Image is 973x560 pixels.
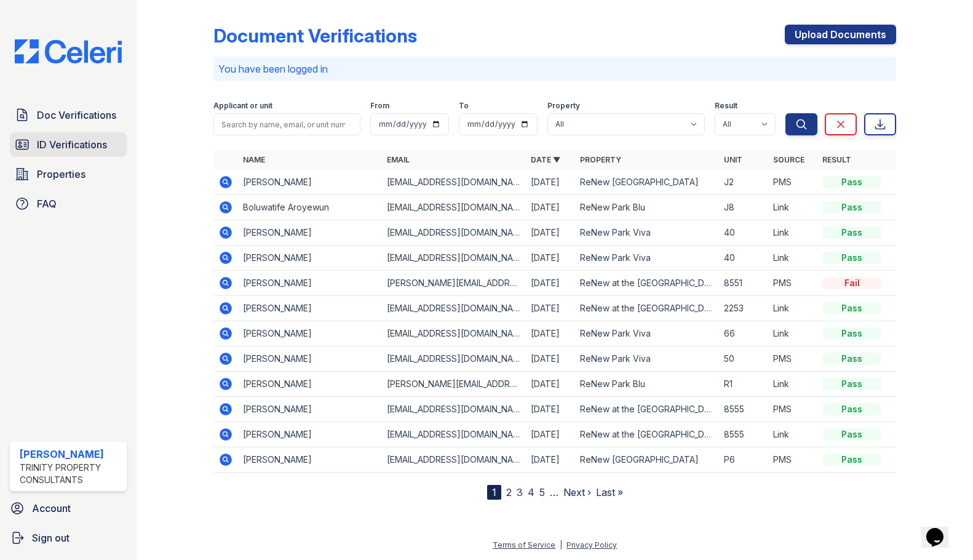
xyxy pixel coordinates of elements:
td: P6 [719,447,768,473]
a: 2 [506,486,512,498]
label: From [370,101,389,111]
td: [EMAIL_ADDRESS][DOMAIN_NAME] [382,397,526,422]
div: Pass [822,327,881,340]
td: Link [768,246,817,271]
td: [PERSON_NAME][EMAIL_ADDRESS][DOMAIN_NAME] [382,271,526,296]
td: [PERSON_NAME] [238,372,382,397]
a: 5 [539,486,545,498]
td: [EMAIL_ADDRESS][DOMAIN_NAME] [382,246,526,271]
span: Properties [37,167,85,182]
div: | [560,540,562,550]
td: [PERSON_NAME] [238,397,382,422]
td: ReNew at the [GEOGRAPHIC_DATA] [575,296,719,321]
td: 50 [719,346,768,372]
td: ReNew Park Viva [575,220,719,246]
td: [EMAIL_ADDRESS][DOMAIN_NAME] [382,195,526,220]
td: J2 [719,170,768,195]
a: Privacy Policy [566,540,617,550]
td: 8555 [719,422,768,447]
span: FAQ [37,196,57,211]
a: Unit [724,155,742,164]
td: ReNew at the [GEOGRAPHIC_DATA] [575,271,719,296]
td: ReNew Park Viva [575,346,719,372]
a: Email [387,155,410,164]
label: Property [547,101,580,111]
td: [DATE] [526,195,575,220]
div: Pass [822,252,881,264]
td: [EMAIL_ADDRESS][DOMAIN_NAME] [382,422,526,447]
td: [EMAIL_ADDRESS][DOMAIN_NAME] [382,447,526,473]
td: [DATE] [526,296,575,321]
td: [PERSON_NAME] [238,220,382,246]
td: [PERSON_NAME] [238,271,382,296]
td: [PERSON_NAME] [238,447,382,473]
a: Property [580,155,621,164]
a: Source [773,155,804,164]
td: Link [768,195,817,220]
a: Last » [596,486,623,498]
td: [PERSON_NAME] [238,296,382,321]
label: To [459,101,469,111]
a: 4 [528,486,534,498]
td: Link [768,296,817,321]
td: [PERSON_NAME][EMAIL_ADDRESS][DOMAIN_NAME] [382,372,526,397]
td: [DATE] [526,220,575,246]
td: [DATE] [526,271,575,296]
td: [EMAIL_ADDRESS][DOMAIN_NAME] [382,321,526,346]
td: [PERSON_NAME] [238,422,382,447]
a: Terms of Service [493,540,555,550]
a: FAQ [10,191,127,216]
td: 8551 [719,271,768,296]
td: ReNew Park Blu [575,372,719,397]
td: [DATE] [526,397,575,422]
a: Date ▼ [531,155,560,164]
div: Trinity Property Consultants [20,462,122,486]
td: 40 [719,220,768,246]
td: 8555 [719,397,768,422]
a: Sign out [5,526,132,550]
div: Pass [822,353,881,365]
div: Pass [822,201,881,214]
td: PMS [768,397,817,422]
span: Account [32,501,71,516]
td: [PERSON_NAME] [238,170,382,195]
div: Pass [822,302,881,314]
div: Pass [822,428,881,441]
a: Properties [10,162,127,186]
td: [DATE] [526,447,575,473]
td: 40 [719,246,768,271]
td: [EMAIL_ADDRESS][DOMAIN_NAME] [382,296,526,321]
span: Sign out [32,530,69,545]
a: Doc Verifications [10,103,127,127]
span: Doc Verifications [37,108,116,122]
td: [EMAIL_ADDRESS][DOMAIN_NAME] [382,170,526,195]
td: ReNew Park Viva [575,246,719,271]
td: 66 [719,321,768,346]
div: Pass [822,454,881,466]
div: 1 [487,485,501,500]
td: ReNew at the [GEOGRAPHIC_DATA] [575,397,719,422]
a: Result [822,155,851,164]
td: Link [768,372,817,397]
td: 2253 [719,296,768,321]
td: PMS [768,271,817,296]
a: Name [243,155,265,164]
a: ID Verifications [10,132,127,157]
td: Link [768,220,817,246]
td: J8 [719,195,768,220]
iframe: chat widget [921,511,961,548]
td: PMS [768,170,817,195]
td: [DATE] [526,321,575,346]
input: Search by name, email, or unit number [213,113,361,135]
td: Boluwatife Aroyewun [238,195,382,220]
div: Pass [822,403,881,415]
a: Next › [563,486,591,498]
span: … [550,485,558,500]
label: Result [715,101,737,111]
div: Pass [822,226,881,239]
div: Fail [822,277,881,289]
td: [DATE] [526,246,575,271]
td: [PERSON_NAME] [238,321,382,346]
td: ReNew at the [GEOGRAPHIC_DATA] [575,422,719,447]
